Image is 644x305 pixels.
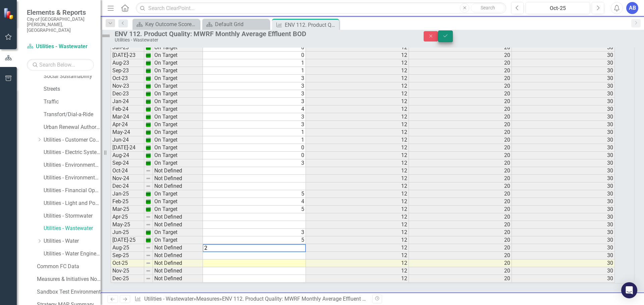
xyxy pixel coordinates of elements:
[146,160,151,166] img: APn+hR+MH4cqAAAAAElFTkSuQmCC
[153,144,203,152] td: On Target
[306,252,409,259] td: 12
[146,260,151,266] img: 8DAGhfEEPCf229AAAAAElFTkSuQmCC
[153,82,203,90] td: On Target
[512,267,615,275] td: 30
[306,213,409,221] td: 12
[146,176,151,181] img: 8DAGhfEEPCf229AAAAAElFTkSuQmCC
[111,206,144,213] td: Mar-25
[111,59,144,67] td: Aug-23
[409,206,512,213] td: 20
[409,267,512,275] td: 20
[306,152,409,159] td: 12
[409,98,512,105] td: 20
[153,229,203,236] td: On Target
[153,105,203,113] td: On Target
[111,190,144,198] td: Jan-25
[306,129,409,136] td: 12
[111,213,144,221] td: Apr-25
[153,221,203,229] td: Not Defined
[409,182,512,190] td: 20
[111,136,144,144] td: Jun-24
[512,190,615,198] td: 30
[44,161,101,169] a: Utilities - Environmental Regulatory Affairs
[409,59,512,67] td: 20
[134,20,198,28] a: Key Outcome Scorecard
[44,111,101,119] a: Transfort/Dial-a-Ride
[203,206,306,213] td: 5
[621,282,637,298] div: Open Intercom Messenger
[146,91,151,96] img: APn+hR+MH4cqAAAAAElFTkSuQmCC
[409,252,512,259] td: 20
[512,175,615,182] td: 30
[512,105,615,113] td: 30
[111,198,144,206] td: Feb-25
[512,98,615,105] td: 30
[306,198,409,206] td: 12
[203,236,306,244] td: 5
[306,98,409,105] td: 12
[101,30,111,41] img: Not Defined
[146,214,151,220] img: 8DAGhfEEPCf229AAAAAElFTkSuQmCC
[306,167,409,175] td: 12
[37,263,101,271] a: Common FC Data
[146,230,151,235] img: APn+hR+MH4cqAAAAAElFTkSuQmCC
[111,152,144,159] td: Aug-24
[146,114,151,120] img: APn+hR+MH4cqAAAAAElFTkSuQmCC
[512,259,615,267] td: 30
[146,207,151,212] img: APn+hR+MH4cqAAAAAElFTkSuQmCC
[111,121,144,129] td: Apr-24
[306,113,409,121] td: 12
[512,67,615,75] td: 30
[306,59,409,67] td: 12
[306,229,409,236] td: 12
[111,259,144,267] td: Oct-25
[409,82,512,90] td: 20
[306,105,409,113] td: 12
[111,44,144,52] td: Jun-23
[409,229,512,236] td: 20
[512,182,615,190] td: 30
[203,144,306,152] td: 0
[111,98,144,105] td: Jan-24
[136,2,506,14] input: Search ClearPoint...
[196,296,219,302] a: Measures
[203,67,306,75] td: 1
[146,191,151,197] img: APn+hR+MH4cqAAAAAElFTkSuQmCC
[409,213,512,221] td: 20
[512,198,615,206] td: 30
[203,198,306,206] td: 4
[111,244,144,252] td: Aug-25
[146,237,151,243] img: APn+hR+MH4cqAAAAAElFTkSuQmCC
[626,2,638,14] button: AB
[306,190,409,198] td: 12
[146,253,151,258] img: 8DAGhfEEPCf229AAAAAElFTkSuQmCC
[153,159,203,167] td: On Target
[44,225,101,232] a: Utilities - Wastewater
[409,144,512,152] td: 20
[409,52,512,59] td: 20
[409,159,512,167] td: 20
[512,44,615,52] td: 30
[203,98,306,105] td: 3
[111,229,144,236] td: Jun-25
[306,90,409,98] td: 12
[512,82,615,90] td: 30
[306,175,409,182] td: 12
[111,275,144,283] td: Dec-25
[44,212,101,220] a: Utilities - Stormwater
[409,275,512,283] td: 20
[44,98,101,106] a: Traffic
[528,4,588,12] div: Oct-25
[203,113,306,121] td: 3
[115,37,410,43] div: Utilities - Wastewater
[306,121,409,129] td: 12
[306,206,409,213] td: 12
[146,83,151,89] img: APn+hR+MH4cqAAAAAElFTkSuQmCC
[111,144,144,152] td: [DATE]-24
[111,67,144,75] td: Sep-23
[153,267,203,275] td: Not Defined
[153,121,203,129] td: On Target
[153,129,203,136] td: On Target
[153,113,203,121] td: On Target
[409,236,512,244] td: 20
